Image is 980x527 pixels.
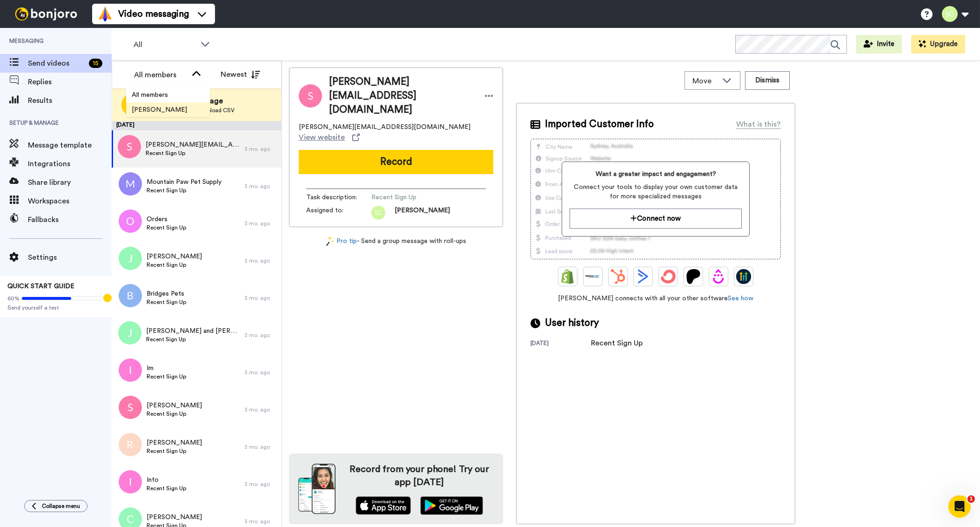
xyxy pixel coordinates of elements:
img: i.png [119,358,142,382]
span: Video messaging [118,7,189,20]
span: Imported Customer Info [545,117,654,131]
span: 1 [967,495,975,503]
span: [PERSON_NAME][EMAIL_ADDRESS][DOMAIN_NAME] [329,75,476,117]
div: 3 mo. ago [244,518,277,525]
button: Connect now [570,209,741,229]
span: [PERSON_NAME] [147,513,202,522]
a: See how [728,295,753,302]
img: j.png [118,321,141,345]
iframe: Intercom live chat [948,495,971,518]
div: [DATE] [530,339,591,349]
img: appstore [356,496,411,515]
div: 3 mo. ago [244,406,277,413]
img: Hubspot [611,269,625,284]
button: Upgrade [911,35,965,54]
span: Recent Sign Up [147,298,186,306]
div: 3 mo. ago [244,331,277,339]
span: Want a greater impact and engagement? [570,169,741,179]
button: Newest [214,65,267,84]
span: Results [28,95,112,106]
img: download [298,464,336,514]
img: b.png [119,284,142,307]
img: Image of Stephanie@bendpetexpress.com [299,84,322,108]
div: What is this? [736,119,781,130]
a: View website [299,132,360,143]
span: Move [692,75,718,87]
img: playstore [420,496,483,515]
span: Im [147,364,186,373]
span: Settings [28,252,112,263]
span: Share library [28,177,112,188]
span: Message template [28,140,112,151]
span: Integrations [28,158,112,169]
div: 3 mo. ago [244,369,277,376]
span: Mountain Paw Pet Supply [147,177,222,187]
span: [PERSON_NAME] [147,401,202,410]
span: [PERSON_NAME] [147,438,202,447]
span: Recent Sign Up [147,373,186,380]
div: 3 mo. ago [244,294,277,302]
span: User history [545,316,599,330]
span: Recent Sign Up [147,187,222,194]
div: 3 mo. ago [244,443,277,451]
span: Recent Sign Up [147,261,202,269]
img: i.png [119,470,142,493]
span: Info [147,475,186,485]
div: 3 mo. ago [244,220,277,227]
span: [PERSON_NAME] [395,206,450,220]
span: All [134,39,196,50]
span: Task description : [306,193,371,202]
button: Record [299,150,493,174]
span: Workspaces [28,196,112,207]
img: sg.png [371,206,385,220]
span: Collapse menu [42,502,80,510]
span: Orders [147,215,186,224]
span: Assigned to: [306,206,371,220]
img: j.png [119,247,142,270]
span: Connect your tools to display your own customer data for more specialized messages [570,182,741,201]
span: Recent Sign Up [146,336,240,343]
img: s.png [118,135,141,158]
img: Shopify [560,269,575,284]
img: Patreon [686,269,701,284]
div: 3 mo. ago [244,182,277,190]
span: Send videos [28,58,85,69]
img: m.png [119,172,142,196]
span: Recent Sign Up [147,485,186,492]
img: ConvertKit [661,269,676,284]
span: Recent Sign Up [147,224,186,231]
button: Collapse menu [24,500,87,512]
span: View website [299,132,345,143]
img: s.png [119,396,142,419]
div: All members [134,69,187,81]
span: [PERSON_NAME] connects with all your other software [530,294,781,303]
div: [DATE] [112,121,282,130]
div: Tooltip anchor [103,294,112,302]
div: 3 mo. ago [244,257,277,264]
span: Recent Sign Up [147,447,202,455]
img: bj-logo-header-white.svg [11,7,81,20]
img: GoHighLevel [736,269,751,284]
span: Recent Sign Up [147,410,202,418]
h4: Record from your phone! Try our app [DATE] [345,463,494,489]
span: [PERSON_NAME] [126,105,193,115]
img: o.png [119,209,142,233]
div: 3 mo. ago [244,480,277,488]
img: Ontraport [585,269,600,284]
a: Pro tip [326,236,357,246]
span: [PERSON_NAME][EMAIL_ADDRESS][DOMAIN_NAME] [146,140,240,149]
span: Send yourself a test [7,304,104,311]
span: Replies [28,76,112,88]
span: All members [126,90,174,100]
span: Recent Sign Up [371,193,460,202]
button: Dismiss [745,71,790,90]
img: vm-color.svg [98,7,113,21]
span: Recent Sign Up [146,149,240,157]
img: ActiveCampaign [636,269,651,284]
span: [PERSON_NAME] and [PERSON_NAME] [146,326,240,336]
span: [PERSON_NAME][EMAIL_ADDRESS][DOMAIN_NAME] [299,122,470,132]
span: Fallbacks [28,214,112,225]
button: Invite [856,35,902,54]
